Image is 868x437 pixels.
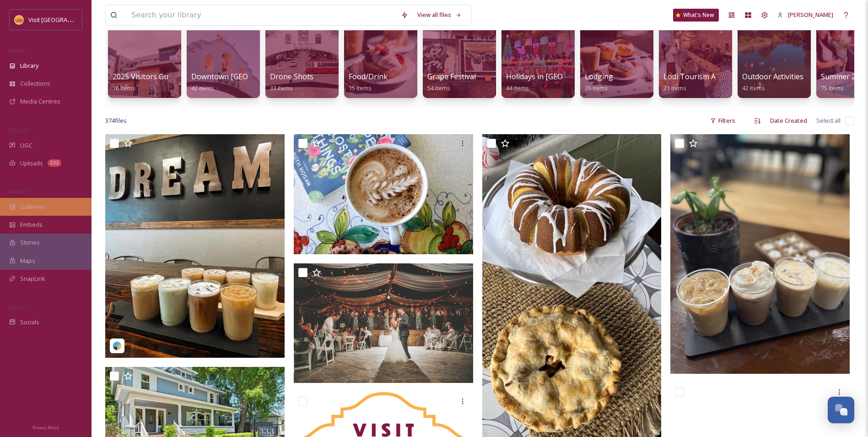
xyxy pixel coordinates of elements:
span: Lodging [585,71,613,82]
img: inspirecoffeelodi-4896495.jpg [105,134,285,358]
a: Downtown [GEOGRAPHIC_DATA]42 items [191,72,304,92]
span: COLLECT [9,127,29,134]
span: 374 file s [105,116,127,125]
a: Lodging26 items [585,72,613,92]
img: snapsea-logo.png [113,341,122,350]
span: Embeds [20,220,43,229]
div: Filters [706,112,740,130]
span: Maps [20,257,35,265]
span: 75 items [821,84,844,92]
div: 232 [48,159,61,167]
a: 2025 Visitors Guide16 items [113,72,178,92]
span: Grape Festival [427,71,476,82]
span: Visit [GEOGRAPHIC_DATA] [28,15,99,24]
a: Lodi Tourism Ambassadors21 items [663,72,758,92]
a: What's New [673,9,719,22]
span: Stories [20,238,40,247]
span: MEDIA [9,47,25,54]
span: 15 items [349,84,372,92]
span: 26 items [585,84,608,92]
span: 42 items [191,84,214,92]
span: Socials [20,318,39,327]
a: Privacy Policy [32,421,59,432]
span: SnapLink [20,274,45,283]
span: 33 items [270,84,293,92]
a: Grape Festival54 items [427,72,476,92]
span: 44 items [506,84,529,92]
span: 42 items [742,84,765,92]
span: WIDGETS [9,188,30,195]
div: Date Created [766,112,812,130]
span: 21 items [663,84,686,92]
span: Outdoor Activities [742,71,803,82]
span: Lodi Tourism Ambassadors [663,71,758,82]
img: Wedding-edited.jpg [294,263,473,383]
span: [PERSON_NAME] [788,11,833,19]
a: [PERSON_NAME] [773,6,838,24]
span: Library [20,61,38,70]
span: Galleries [20,202,45,211]
span: 16 items [113,84,135,92]
span: Uploads [20,159,43,168]
a: Food/Drink15 items [349,72,388,92]
img: IMG_8512.JPG [294,134,473,254]
a: Drone Shots33 items [270,72,313,92]
span: Holidays in [GEOGRAPHIC_DATA] [506,71,619,82]
span: Food/Drink [349,71,388,82]
span: 54 items [427,84,450,92]
span: Drone Shots [270,71,313,82]
img: Square%20Social%20Visit%20Lodi.png [15,15,24,24]
input: Search your library [127,5,396,25]
a: Holidays in [GEOGRAPHIC_DATA]44 items [506,72,619,92]
button: Open Chat [828,397,854,423]
span: 2025 Visitors Guide [113,71,178,82]
img: coffee flight inspire.heic [670,134,850,373]
span: Downtown [GEOGRAPHIC_DATA] [191,71,304,82]
span: Collections [20,79,50,88]
span: SOCIALS [9,304,27,311]
span: Select all [816,116,841,125]
span: Media Centres [20,97,60,106]
span: Privacy Policy [32,425,59,431]
a: Outdoor Activities42 items [742,72,803,92]
a: View all files [413,6,466,24]
span: UGC [20,141,32,150]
